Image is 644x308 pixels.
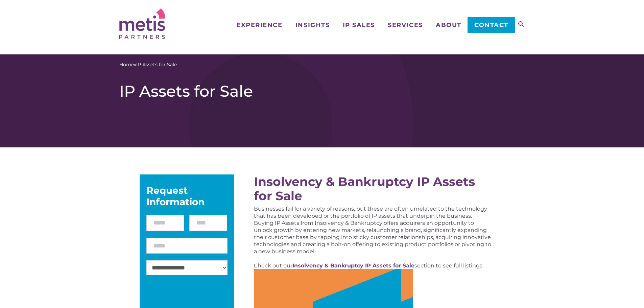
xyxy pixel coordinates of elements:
[119,61,134,68] a: Home
[436,22,461,28] span: About
[136,61,177,68] span: IP Assets for Sale
[119,8,165,39] img: Metis Partners
[119,61,177,68] span: »
[254,174,475,203] a: Insolvency & Bankruptcy IP Assets for Sale
[295,22,330,28] span: Insights
[292,262,414,269] a: Insolvency & Bankruptcy IP Assets for Sale
[236,22,282,28] span: Experience
[254,262,492,269] p: Check out our section to see full listings.
[468,17,515,33] a: Contact
[343,22,375,28] span: IP Sales
[388,22,423,28] span: Services
[119,82,525,101] h1: IP Assets for Sale
[146,185,228,208] div: Request Information
[254,205,492,255] p: Businesses fail for a variety of reasons, but these are often unrelated to the technology that ha...
[474,22,508,28] span: Contact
